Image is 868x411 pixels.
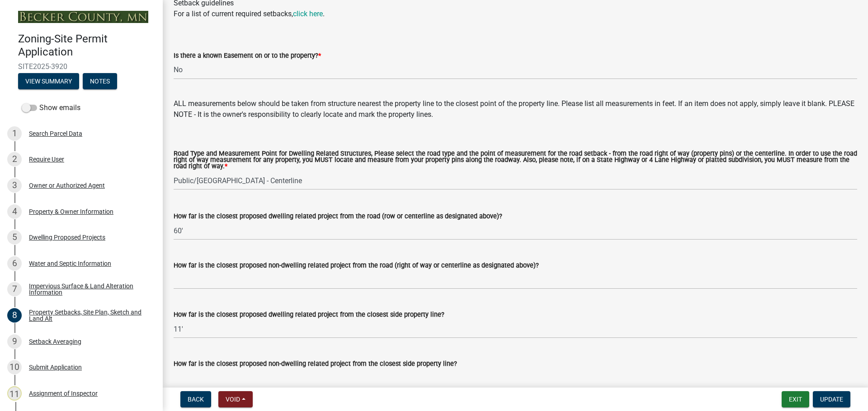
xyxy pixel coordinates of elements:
[29,283,148,296] div: Impervious Surface & Land Alteration Information
[18,62,145,71] span: SITE2025-3920
[820,396,843,403] span: Update
[29,260,111,267] div: Water and Septic Information
[218,391,253,407] button: Void
[29,309,148,322] div: Property Setbacks, Site Plan, Sketch and Land Alt
[29,182,105,189] div: Owner or Authorized Agent
[7,386,22,401] div: 11
[7,178,22,193] div: 3
[29,390,98,397] div: Assignment of Inspector
[226,396,240,403] span: Void
[7,204,22,219] div: 4
[782,391,809,407] button: Exit
[7,256,22,271] div: 6
[174,263,539,269] label: How far is the closest proposed non-dwelling related project from the road (right of way or cente...
[83,78,117,85] wm-modal-confirm: Notes
[174,312,444,318] label: How far is the closest proposed dwelling related project from the closest side property line?
[7,230,22,245] div: 5
[29,156,64,162] div: Require User
[7,152,22,166] div: 2
[188,396,204,403] span: Back
[29,234,105,240] div: Dwelling Proposed Projects
[22,102,80,113] label: Show emails
[7,126,22,141] div: 1
[18,78,79,85] wm-modal-confirm: Summary
[7,308,22,323] div: 8
[29,338,81,345] div: Setback Averaging
[174,98,857,120] div: ALL measurements below should be taken from structure nearest the property line to the closest po...
[18,32,156,59] h4: Zoning-Site Permit Application
[29,130,82,137] div: Search Parcel Data
[29,208,113,215] div: Property & Owner Information
[174,151,857,170] label: Road Type and Measurement Point for Dwelling Related Structures, Please select the road type and ...
[174,361,457,367] label: How far is the closest proposed non-dwelling related project from the closest side property line?
[813,391,850,407] button: Update
[18,73,79,89] button: View Summary
[293,9,323,18] a: click here
[83,73,117,89] button: Notes
[180,391,211,407] button: Back
[174,53,321,59] label: Is there a known Easement on or to the property?
[7,360,22,374] div: 10
[174,9,857,19] div: For a list of current required setbacks, .
[7,282,22,296] div: 7
[7,334,22,349] div: 9
[29,364,82,370] div: Submit Application
[174,213,502,220] label: How far is the closest proposed dwelling related project from the road (row or centerline as desi...
[18,11,148,23] img: Becker County, Minnesota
